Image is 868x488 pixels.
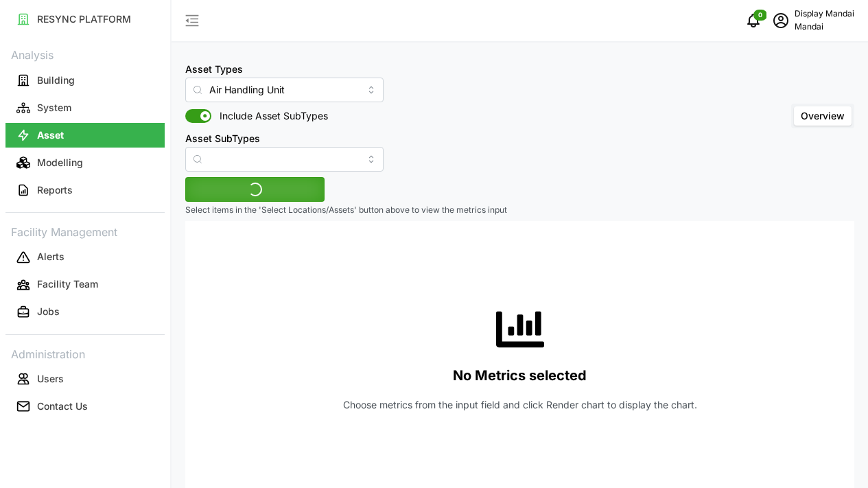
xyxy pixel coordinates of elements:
button: Jobs [5,300,165,325]
button: Reports [5,178,165,202]
a: Contact Us [5,393,165,420]
p: Users [37,372,64,386]
a: Building [5,67,165,94]
p: Facility Management [5,221,165,241]
a: System [5,94,165,121]
button: Contact Us [5,394,165,419]
button: Facility Team [5,272,165,297]
label: Asset SubTypes [185,131,260,146]
p: Mandai [795,21,854,34]
button: notifications [740,7,767,34]
span: Include Asset SubTypes [211,109,328,123]
label: Asset Types [185,62,243,77]
p: Reports [37,183,73,197]
a: RESYNC PLATFORM [5,5,165,33]
button: Asset [5,123,165,148]
button: System [5,95,165,120]
a: Reports [5,176,165,204]
button: Users [5,367,165,391]
p: Modelling [37,156,83,170]
button: schedule [767,7,795,34]
p: System [37,101,71,115]
p: Contact Us [37,399,88,413]
p: Asset [37,128,64,142]
p: Select items in the 'Select Locations/Assets' button above to view the metrics input [185,205,854,216]
button: Modelling [5,150,165,175]
p: No Metrics selected [453,364,587,387]
a: Facility Team [5,271,165,299]
p: Alerts [37,250,64,264]
button: Alerts [5,245,165,270]
button: RESYNC PLATFORM [5,7,165,32]
p: Analysis [5,44,165,64]
p: Facility Team [37,277,98,291]
p: Choose metrics from the input field and click Render chart to display the chart. [343,398,697,412]
p: Display Mandai [795,8,854,21]
a: Modelling [5,149,165,176]
a: Jobs [5,299,165,326]
a: Alerts [5,244,165,271]
button: Building [5,68,165,93]
p: RESYNC PLATFORM [37,12,131,26]
a: Asset [5,121,165,149]
p: Building [37,73,75,87]
p: Administration [5,343,165,363]
a: Users [5,365,165,393]
span: 0 [758,10,762,20]
p: Jobs [37,305,60,318]
span: Overview [801,110,845,121]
